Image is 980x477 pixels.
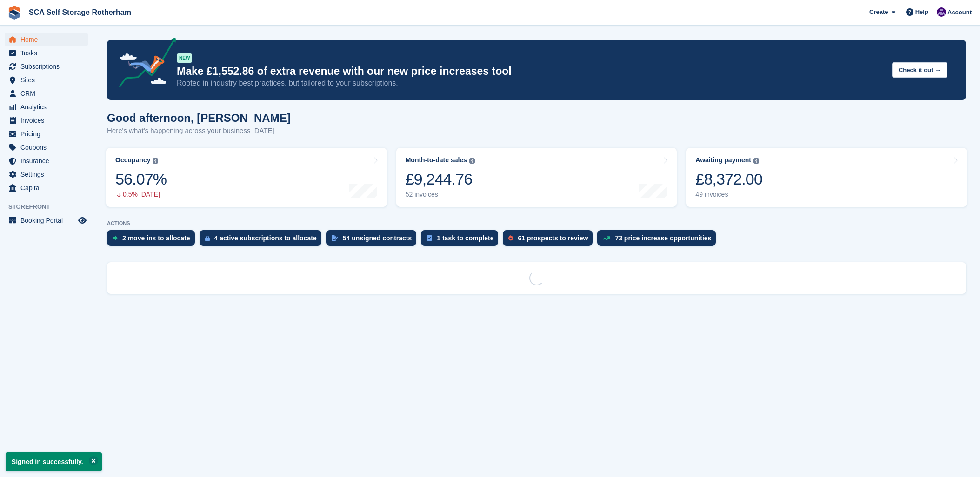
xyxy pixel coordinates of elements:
div: 2 move ins to allocate [122,234,190,242]
img: move_ins_to_allocate_icon-fdf77a2bb77ea45bf5b3d319d69a93e2d87916cf1d5bf7949dd705db3b84f3ca.svg [113,235,118,241]
img: price-adjustments-announcement-icon-8257ccfd72463d97f412b2fc003d46551f7dbcb40ab6d574587a9cd5c0d94... [111,38,176,91]
a: menu [5,127,88,140]
img: Kelly Neesham [937,7,946,17]
a: 73 price increase opportunities [597,230,720,251]
a: Occupancy 56.07% 0.5% [DATE] [106,148,387,207]
a: 54 unsigned contracts [326,230,421,251]
img: task-75834270c22a3079a89374b754ae025e5fb1db73e45f91037f5363f120a921f8.svg [427,235,432,241]
p: Rooted in industry best practices, but tailored to your subscriptions. [177,78,885,88]
img: stora-icon-8386f47178a22dfd0bd8f6a31ec36ba5ce8667c1dd55bd0f319d3a0aa187defe.svg [7,6,21,20]
span: Pricing [20,127,76,140]
a: menu [5,60,88,73]
span: Home [20,33,76,46]
a: Preview store [77,215,88,226]
p: Make £1,552.86 of extra revenue with our new price increases tool [177,65,885,78]
div: 54 unsigned contracts [343,234,412,242]
a: SCA Self Storage Rotherham [25,5,135,20]
p: Signed in successfully. [6,452,102,471]
div: 73 price increase opportunities [615,234,711,242]
div: 0.5% [DATE] [115,191,167,199]
span: Invoices [20,114,76,127]
div: 52 invoices [406,191,475,199]
a: 4 active subscriptions to allocate [200,230,326,251]
div: 56.07% [115,170,167,189]
div: 61 prospects to review [518,234,588,242]
a: menu [5,114,88,127]
img: price_increase_opportunities-93ffe204e8149a01c8c9dc8f82e8f89637d9d84a8eef4429ea346261dce0b2c0.svg [603,236,610,240]
img: icon-info-grey-7440780725fd019a000dd9b08b2336e03edf1995a4989e88bcd33f0948082b44.svg [153,158,158,164]
span: Help [915,7,928,17]
span: Tasks [20,46,76,60]
span: Capital [20,181,76,194]
button: Check it out → [892,62,947,78]
p: Here's what's happening across your business [DATE] [107,126,291,136]
img: contract_signature_icon-13c848040528278c33f63329250d36e43548de30e8caae1d1a13099fd9432cc5.svg [332,235,338,241]
div: 49 invoices [695,191,762,199]
p: ACTIONS [107,220,966,226]
img: active_subscription_to_allocate_icon-d502201f5373d7db506a760aba3b589e785aa758c864c3986d89f69b8ff3... [205,235,210,241]
a: menu [5,141,88,154]
div: Month-to-date sales [406,156,467,164]
div: 4 active subscriptions to allocate [214,234,317,242]
div: £8,372.00 [695,170,762,189]
span: Create [869,7,888,17]
h1: Good afternoon, [PERSON_NAME] [107,112,291,124]
a: menu [5,168,88,181]
span: Account [947,8,972,17]
img: icon-info-grey-7440780725fd019a000dd9b08b2336e03edf1995a4989e88bcd33f0948082b44.svg [753,158,759,164]
div: NEW [177,53,192,63]
span: Settings [20,168,76,181]
a: 1 task to complete [421,230,503,251]
a: menu [5,46,88,60]
img: icon-info-grey-7440780725fd019a000dd9b08b2336e03edf1995a4989e88bcd33f0948082b44.svg [469,158,475,164]
a: menu [5,73,88,86]
a: menu [5,100,88,113]
a: Awaiting payment £8,372.00 49 invoices [686,148,967,207]
a: menu [5,154,88,167]
a: 2 move ins to allocate [107,230,200,251]
span: Sites [20,73,76,86]
div: £9,244.76 [406,170,475,189]
a: Month-to-date sales £9,244.76 52 invoices [396,148,677,207]
a: menu [5,33,88,46]
div: Awaiting payment [695,156,751,164]
span: CRM [20,87,76,100]
span: Analytics [20,100,76,113]
span: Subscriptions [20,60,76,73]
span: Storefront [8,202,93,212]
span: Coupons [20,141,76,154]
img: prospect-51fa495bee0391a8d652442698ab0144808aea92771e9ea1ae160a38d050c398.svg [508,235,513,241]
span: Insurance [20,154,76,167]
span: Booking Portal [20,214,76,227]
a: menu [5,181,88,194]
div: Occupancy [115,156,150,164]
div: 1 task to complete [437,234,493,242]
a: menu [5,214,88,227]
a: menu [5,87,88,100]
a: 61 prospects to review [503,230,597,251]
